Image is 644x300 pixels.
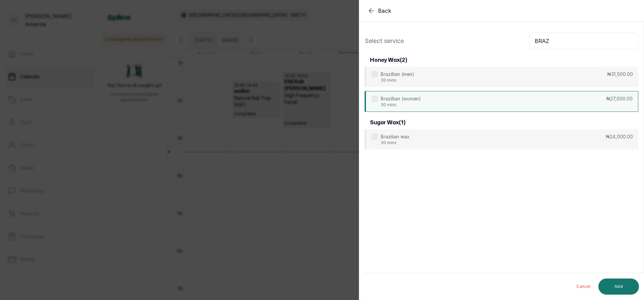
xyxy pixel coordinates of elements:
p: Brazillian (men) [381,71,414,78]
h3: sugar wax ( 1 ) [370,119,406,127]
button: Add [598,278,639,295]
p: 30 mins [381,102,421,108]
input: Search. [529,33,638,49]
p: ₦27,000.00 [606,95,633,102]
p: Brazilian wax [381,133,410,140]
button: Cancel [571,278,596,295]
p: Select service [365,36,404,46]
p: 30 mins [381,78,414,83]
p: Brazillian (women) [381,95,421,102]
h3: honey wax ( 2 ) [370,56,407,64]
span: Back [378,7,391,15]
p: ₦24,000.00 [606,133,633,140]
p: ₦31,500.00 [607,71,633,78]
p: 30 mins [381,140,410,145]
button: Back [367,7,391,15]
